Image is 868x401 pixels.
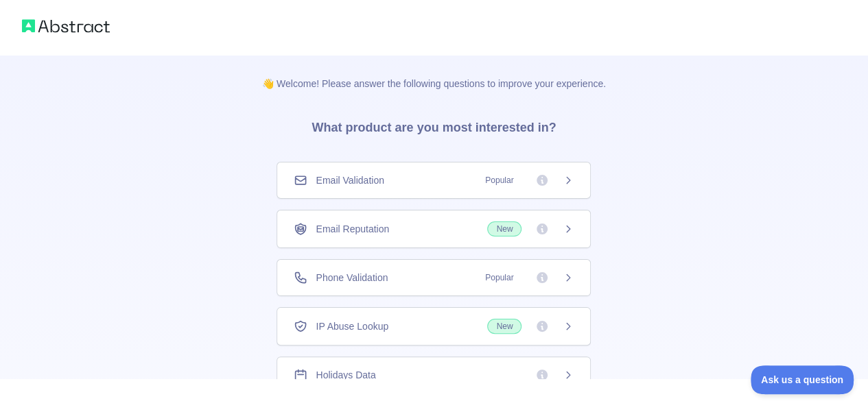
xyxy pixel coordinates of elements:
[477,271,521,284] span: Popular
[240,55,628,90] p: 👋 Welcome! Please answer the following questions to improve your experience.
[477,173,521,187] span: Popular
[487,319,521,334] span: New
[487,221,521,236] span: New
[22,16,110,36] img: Abstract logo
[316,319,388,333] span: IP Abuse Lookup
[316,368,375,382] span: Holidays Data
[316,271,388,284] span: Phone Validation
[751,365,854,394] iframe: Toggle Customer Support
[290,90,578,159] h3: What product are you most interested in?
[316,173,384,187] span: Email Validation
[316,222,389,236] span: Email Reputation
